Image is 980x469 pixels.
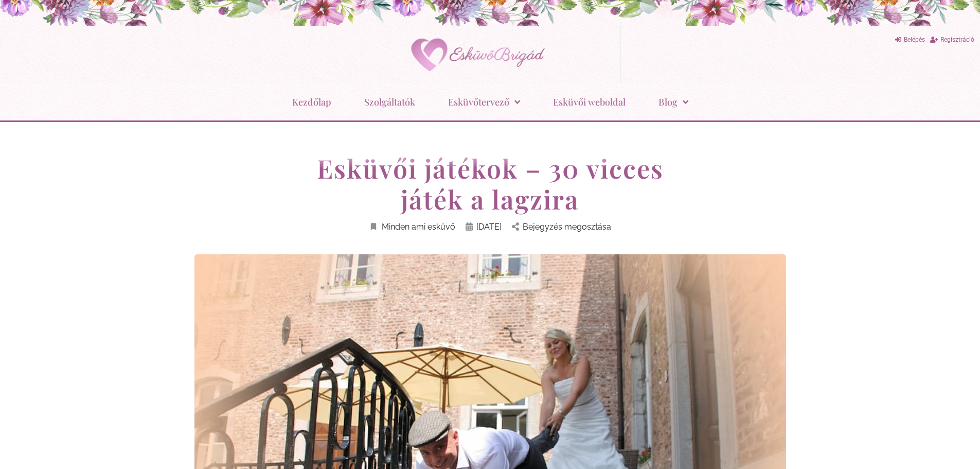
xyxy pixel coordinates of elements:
[658,89,688,115] a: Blog
[295,153,686,215] h1: Esküvői játékok – 30 vicces játék a lagzira
[930,33,974,47] a: Regisztráció
[476,220,502,234] span: [DATE]
[369,220,455,234] a: Minden ami esküvő
[292,89,331,115] a: Kezdőlap
[448,89,520,115] a: Esküvőtervező
[512,220,611,234] a: Bejegyzés megosztása
[895,33,925,47] a: Belépés
[5,89,975,115] nav: Menu
[904,36,925,43] span: Belépés
[553,89,626,115] a: Esküvői weboldal
[940,36,974,43] span: Regisztráció
[364,89,415,115] a: Szolgáltatók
